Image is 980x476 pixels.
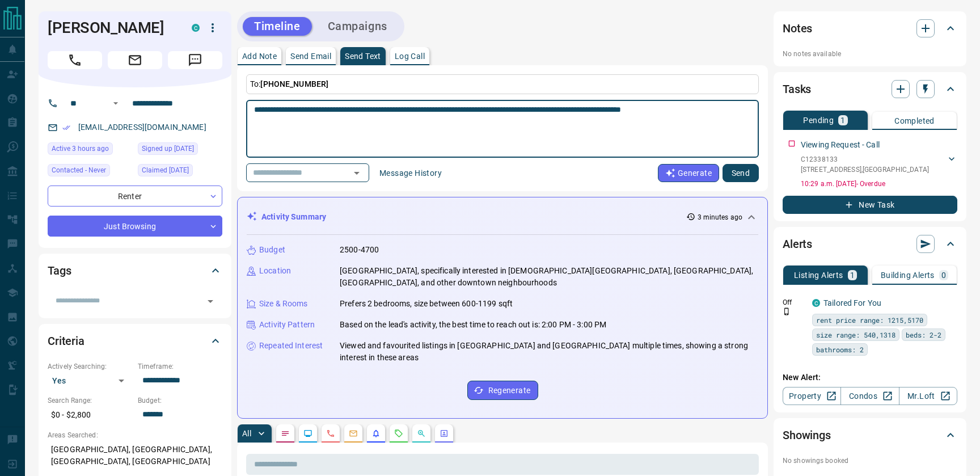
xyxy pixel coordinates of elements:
svg: Emails [349,429,358,438]
h2: Showings [783,426,831,444]
p: 2500-4700 [340,244,379,256]
h2: Criteria [48,332,85,350]
button: Timeline [243,17,312,36]
div: Yes [48,372,132,390]
p: Log Call [395,52,425,60]
div: Activity Summary3 minutes ago [247,207,758,228]
p: 1 [840,116,845,124]
a: Condos [840,387,899,405]
span: Email [108,51,162,69]
p: Areas Searched: [48,430,222,440]
div: Alerts [783,230,957,258]
span: Claimed [DATE] [142,165,189,176]
span: Contacted - Never [52,165,106,176]
a: Property [783,387,841,405]
button: Send [723,164,759,182]
div: condos.ca [192,24,200,32]
div: C12338133[STREET_ADDRESS],[GEOGRAPHIC_DATA] [801,152,957,177]
p: No notes available [783,49,957,59]
p: Pending [803,116,834,124]
p: Timeframe: [138,361,222,372]
p: 3 minutes ago [698,212,742,222]
p: Viewed and favourited listings in [GEOGRAPHIC_DATA] and [GEOGRAPHIC_DATA] multiple times, showing... [340,340,758,364]
p: $0 - $2,800 [48,406,132,424]
p: Prefers 2 bedrooms, size between 600-1199 sqft [340,298,513,310]
p: All [242,429,251,437]
span: beds: 2-2 [906,329,941,340]
div: Just Browsing [48,216,222,237]
p: Actively Searching: [48,361,132,372]
button: New Task [783,196,957,214]
p: 10:29 a.m. [DATE] - Overdue [801,179,957,189]
p: [GEOGRAPHIC_DATA], specifically interested in [DEMOGRAPHIC_DATA][GEOGRAPHIC_DATA], [GEOGRAPHIC_DA... [340,265,758,289]
svg: Requests [394,429,403,438]
button: Regenerate [467,381,538,400]
button: Open [349,165,365,181]
div: Fri Aug 15 2025 [48,142,132,158]
span: Active 3 hours ago [52,143,109,154]
button: Open [109,96,122,110]
p: Building Alerts [881,271,935,279]
a: Mr.Loft [899,387,957,405]
div: Sat Sep 09 2023 [138,142,222,158]
h1: [PERSON_NAME] [48,19,175,37]
p: Based on the lead's activity, the best time to reach out is: 2:00 PM - 3:00 PM [340,319,606,331]
p: To: [246,74,759,94]
svg: Notes [281,429,290,438]
button: Message History [373,164,449,182]
div: Tasks [783,75,957,103]
span: Call [48,51,102,69]
button: Campaigns [316,17,399,36]
p: Budget: [138,395,222,406]
p: Send Text [345,52,381,60]
h2: Notes [783,19,812,37]
a: Tailored For You [823,298,881,307]
p: Size & Rooms [259,298,308,310]
svg: Opportunities [417,429,426,438]
p: Viewing Request - Call [801,139,880,151]
p: Location [259,265,291,277]
button: Generate [658,164,719,182]
p: Send Email [290,52,331,60]
div: Tags [48,257,222,284]
p: [GEOGRAPHIC_DATA], [GEOGRAPHIC_DATA], [GEOGRAPHIC_DATA], [GEOGRAPHIC_DATA] [48,440,222,471]
span: [PHONE_NUMBER] [260,79,328,89]
span: size range: 540,1318 [816,329,895,340]
h2: Tags [48,262,71,280]
p: Activity Pattern [259,319,315,331]
svg: Lead Browsing Activity [303,429,312,438]
button: Open [202,293,218,309]
p: 0 [941,271,946,279]
p: Listing Alerts [794,271,843,279]
div: Renter [48,186,222,207]
p: [STREET_ADDRESS] , [GEOGRAPHIC_DATA] [801,165,929,175]
p: Search Range: [48,395,132,406]
p: New Alert: [783,372,957,384]
a: [EMAIL_ADDRESS][DOMAIN_NAME] [78,123,206,132]
p: 1 [850,271,855,279]
div: Showings [783,422,957,449]
span: bathrooms: 2 [816,344,864,355]
svg: Push Notification Only [783,307,791,315]
p: Add Note [242,52,277,60]
p: Completed [894,117,935,125]
p: Off [783,297,805,307]
p: Repeated Interest [259,340,323,352]
div: condos.ca [812,299,820,307]
span: Signed up [DATE] [142,143,194,154]
p: Activity Summary [261,211,326,223]
div: Sat Sep 09 2023 [138,164,222,180]
svg: Agent Actions [440,429,449,438]
p: Budget [259,244,285,256]
div: Criteria [48,327,222,355]
span: Message [168,51,222,69]
p: No showings booked [783,456,957,466]
svg: Email Verified [62,124,70,132]
svg: Calls [326,429,335,438]
p: C12338133 [801,154,929,165]
div: Notes [783,15,957,42]
svg: Listing Alerts [371,429,381,438]
h2: Alerts [783,235,812,253]
h2: Tasks [783,80,811,98]
span: rent price range: 1215,5170 [816,314,923,326]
